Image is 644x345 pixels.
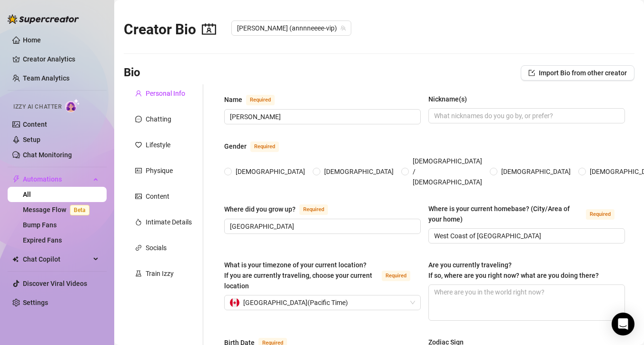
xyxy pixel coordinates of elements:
div: Personal Info [146,88,185,99]
span: [DEMOGRAPHIC_DATA] / [DEMOGRAPHIC_DATA] [409,156,486,187]
div: Name [224,94,242,105]
span: team [340,25,346,31]
div: Lifestyle [146,140,170,150]
a: Content [23,121,47,128]
span: link [135,244,142,251]
div: Train Izzy [146,268,174,279]
div: Where is your current homebase? (City/Area of your home) [428,203,582,224]
a: Team Analytics [23,74,69,82]
span: [GEOGRAPHIC_DATA] ( Pacific Time ) [243,295,348,310]
a: Expired Fans [23,236,62,244]
span: experiment [135,270,142,277]
span: Required [382,271,410,281]
span: Required [586,209,614,220]
span: Required [250,142,279,152]
span: Izzy AI Chatter [13,102,61,112]
div: Physique [146,165,173,176]
div: Gender [224,141,247,152]
span: Beta [70,205,89,215]
span: contacts [202,22,216,36]
label: Gender [224,141,289,152]
span: message [135,116,142,122]
span: Required [299,204,328,215]
div: Socials [146,243,167,253]
a: Setup [23,136,40,143]
input: Where did you grow up? [230,221,413,232]
span: Automations [23,172,90,187]
div: Where did you grow up? [224,204,296,214]
a: Chat Monitoring [23,151,72,159]
a: Discover Viral Videos [23,280,87,287]
span: Anne (annnneeee-vip) [237,21,346,35]
span: picture [135,193,142,200]
span: idcard [135,167,142,174]
span: Are you currently traveling? If so, where are you right now? what are you doing there? [428,261,599,279]
span: What is your timezone of your current location? If you are currently traveling, choose your curre... [224,261,372,290]
input: Where is your current homebase? (City/Area of your home) [434,231,617,241]
span: [DEMOGRAPHIC_DATA] [232,166,309,177]
span: [DEMOGRAPHIC_DATA] [497,166,575,177]
img: AI Chatter [65,99,80,112]
div: Open Intercom Messenger [612,313,634,335]
span: Import Bio from other creator [539,69,627,77]
label: Where is your current homebase? (City/Area of your home) [428,203,625,224]
input: Nickname(s) [434,111,617,121]
span: thunderbolt [12,175,20,183]
a: Home [23,36,41,44]
a: Settings [23,299,48,306]
div: Nickname(s) [428,94,467,104]
label: Name [224,94,285,105]
h3: Bio [124,65,140,81]
span: user [135,90,142,97]
input: Name [230,112,413,122]
div: Intimate Details [146,217,192,227]
h2: Creator Bio [124,20,216,39]
span: Required [246,95,275,105]
img: ca [230,298,239,307]
span: fire [135,219,142,225]
button: Import Bio from other creator [521,65,634,81]
a: All [23,191,31,198]
label: Where did you grow up? [224,203,338,215]
div: Chatting [146,114,171,124]
img: Chat Copilot [12,256,19,263]
a: Message FlowBeta [23,206,93,213]
span: heart [135,142,142,148]
img: logo-BBDzfeDw.svg [8,14,79,24]
label: Nickname(s) [428,94,474,104]
a: Bump Fans [23,221,57,229]
span: Chat Copilot [23,252,90,267]
span: import [528,70,535,76]
a: Creator Analytics [23,51,99,67]
div: Content [146,191,169,202]
span: [DEMOGRAPHIC_DATA] [320,166,397,177]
